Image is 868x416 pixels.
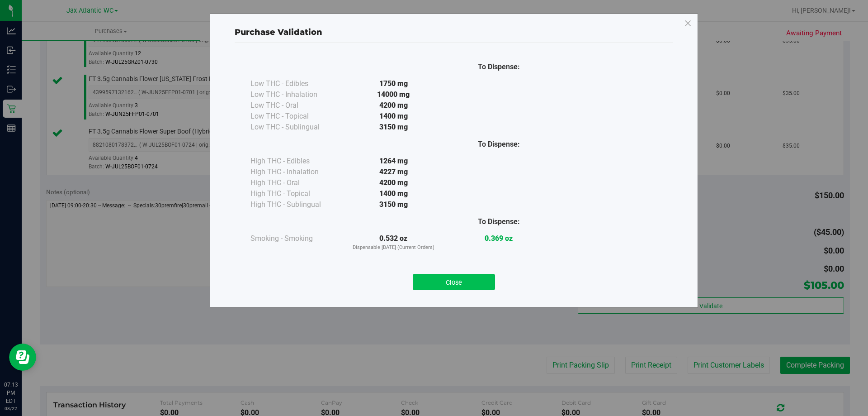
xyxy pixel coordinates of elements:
div: High THC - Oral [250,177,341,188]
div: 1750 mg [341,78,446,89]
div: To Dispense: [446,62,552,72]
div: 1400 mg [341,188,446,199]
div: High THC - Edibles [250,156,341,167]
div: To Dispense: [446,216,552,227]
div: 0.532 oz [341,233,446,252]
div: 1400 mg [341,111,446,122]
div: Low THC - Edibles [250,78,341,89]
div: 4200 mg [341,177,446,188]
div: 4200 mg [341,100,446,111]
iframe: Resource center [9,344,36,371]
div: 14000 mg [341,89,446,100]
button: Close [413,274,495,290]
div: 3150 mg [341,199,446,210]
div: 1264 mg [341,156,446,167]
span: Purchase Validation [235,27,322,37]
div: 3150 mg [341,122,446,133]
strong: 0.369 oz [485,234,513,243]
div: 4227 mg [341,167,446,177]
div: Low THC - Topical [250,111,341,122]
div: Low THC - Oral [250,100,341,111]
div: High THC - Sublingual [250,199,341,210]
div: Low THC - Sublingual [250,122,341,133]
div: Smoking - Smoking [250,233,341,244]
div: High THC - Topical [250,188,341,199]
p: Dispensable [DATE] (Current Orders) [341,244,446,252]
div: To Dispense: [446,139,552,150]
div: Low THC - Inhalation [250,89,341,100]
div: High THC - Inhalation [250,167,341,177]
